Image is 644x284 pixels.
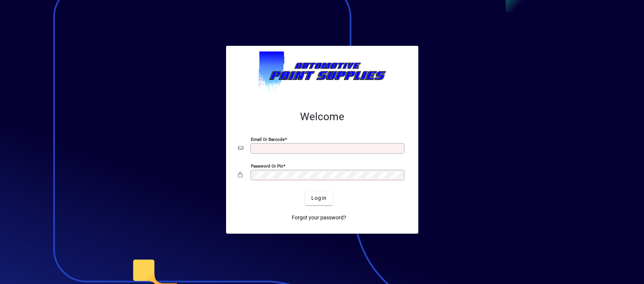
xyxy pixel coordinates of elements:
a: Forgot your password? [289,211,349,225]
h2: Welcome [238,110,406,123]
button: Login [305,192,333,205]
mat-label: Password or Pin [251,163,283,168]
mat-label: Email or Barcode [251,136,285,142]
span: Login [311,194,327,202]
span: Forgot your password? [292,214,346,222]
